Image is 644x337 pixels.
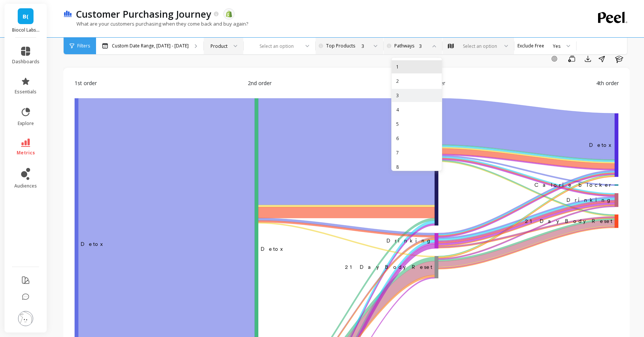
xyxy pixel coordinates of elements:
div: Yes [553,43,560,50]
text: ​Drinking [386,238,432,244]
div: 4 [396,106,437,113]
div: 5 [396,120,437,128]
span: audiences [14,183,37,189]
text: Calorie blocker [534,182,612,188]
div: 7 [396,149,437,156]
text: Drinking [566,197,612,203]
img: audience_map.svg [448,43,454,49]
text: ‌Detox [81,241,104,247]
span: B( [23,12,29,21]
span: explore [18,120,34,127]
text: Detox [261,246,284,252]
img: header icon [63,11,72,18]
div: 6 [396,135,437,142]
text: Detox [589,142,612,148]
p: Biocol Labs (US) [12,27,40,33]
div: 3 [396,92,437,99]
text: 21 Day Body Reset [525,218,612,224]
div: 2 [396,78,437,85]
div: 3 [419,43,426,50]
span: 3rd order [423,79,445,87]
span: Filters [77,43,90,49]
div: Select an option [462,43,498,50]
div: 1 [396,63,437,70]
div: 3 [362,43,368,50]
span: essentials [15,89,37,95]
text: ​21 Day Body Reset [345,264,432,270]
p: What are your customers purchasing when they come back and buy again? [63,20,248,27]
span: 1st order [75,79,97,87]
span: metrics [17,150,35,156]
img: profile picture [18,311,33,326]
div: 8 [396,163,437,171]
span: dashboards [12,59,40,65]
p: Custom Date Range, [DATE] - [DATE] [112,43,189,49]
img: api.shopify.svg [226,11,232,17]
span: 4th order [596,79,619,87]
span: 2nd order [248,79,272,87]
p: Customer Purchasing Journey [76,8,211,20]
div: Product [211,43,227,50]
